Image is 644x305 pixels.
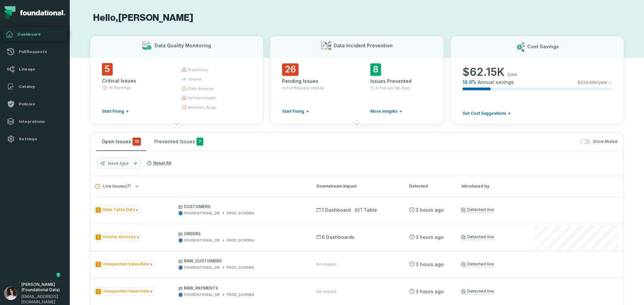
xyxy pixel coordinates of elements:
[96,289,101,294] span: Severity
[19,84,63,89] h4: Catalog
[178,286,305,291] p: RAW_PAYMENTS
[316,262,336,267] div: No Impact
[316,234,355,241] span: 6 Dashboards
[463,65,504,79] span: $ 62.15K
[316,289,336,294] div: No Impact
[94,206,140,214] span: Issue Type
[102,109,124,114] span: Start Fixing
[102,109,129,114] a: Start Fixing
[282,78,343,85] div: Pending Issues
[3,132,67,146] a: Settings
[97,158,141,169] button: Issue type
[188,67,208,72] span: freshness
[316,207,351,213] span: 1 Dashboard
[461,261,494,267] a: Detected live
[184,265,220,270] div: FOUNDATIONAL_DB
[188,77,202,82] span: volume
[416,207,444,213] relative-time: Sep 16, 2025, 7:48 AM GMT+3
[94,260,155,268] span: Issue Type
[188,105,216,110] span: semantic bugs
[416,261,444,267] relative-time: Sep 16, 2025, 7:48 AM GMT+3
[17,32,64,37] h4: Dashboard
[370,78,432,85] div: Issues Prevented
[155,42,211,49] h3: Data Quality Monitoring
[178,231,305,237] p: ORDERS
[527,43,559,50] h3: Cost Savings
[184,292,220,297] div: FOUNDATIONAL_DB
[3,62,67,76] a: Lineage
[334,42,393,49] h3: Data Incident Prevention
[96,262,101,267] span: Severity
[227,292,254,297] div: PROD_SCHEMA
[3,28,67,41] a: Dashboard
[19,119,63,124] h4: Integrations
[3,45,67,58] a: Pull Requests
[96,133,146,151] button: Open Issues
[19,101,63,107] h4: Policies
[19,66,63,72] h4: Lineage
[21,294,66,305] span: aluma@foundational.io
[132,138,141,146] span: critical issues and errors combined
[95,184,131,189] span: Live Issues ( 7 )
[461,289,494,294] a: Detected live
[19,49,63,54] h4: Pull Requests
[463,111,511,116] a: Get Cost Suggestions
[144,158,174,168] button: Reset All
[370,63,381,76] span: 8
[109,85,131,90] span: 18 Warnings
[19,136,63,142] h4: Settings
[96,207,101,213] span: Severity
[211,139,618,145] div: Show Muted
[188,95,216,101] span: schema health
[95,184,305,189] button: Live Issues(7)
[178,204,305,209] p: CUSTOMERS
[90,36,263,124] button: Data Quality Monitoring5Critical Issues18 WarningsStart Fixingfreshnessvolumedata anomalyschema h...
[102,78,169,84] div: Critical Issues
[370,109,402,114] a: More insights
[94,233,141,241] span: Issue Type
[90,12,624,24] h1: Hello, [PERSON_NAME]
[355,207,377,213] span: 1 Table
[227,211,254,216] div: PROD_SCHEMA
[227,265,254,270] div: PROD_SCHEMA
[370,109,397,114] span: More insights
[450,36,624,124] button: Cost Savings$62.15K/year18.9%Annual savings$329.66K/yearGet Cost Suggestions
[376,85,411,91] span: In the last 90 days
[478,79,514,86] span: Annual savings
[282,63,299,76] span: 26
[282,109,309,114] a: Start Fixing
[317,183,397,189] div: Downstream Impact
[578,80,608,85] span: $ 329.66K /year
[3,97,67,111] a: Policies
[197,138,203,146] span: 7
[227,238,254,243] div: PROD_SCHEMA
[55,272,61,278] div: Tooltip anchor
[108,161,129,166] span: Issue type
[270,36,443,124] button: Data Incident Prevention26Pending Issuesin Pull Request checksStart Fixing8Issues PreventedIn the...
[102,63,113,75] span: 5
[188,86,214,91] span: data anomaly
[461,207,494,213] a: Detected live
[282,109,304,114] span: Start Fixing
[3,80,67,93] a: Catalog
[178,258,305,264] p: RAW_CUSTOMERS
[461,234,494,240] a: Detected live
[21,282,66,293] span: Aluma Gelbard (Foundational Data)
[282,85,324,91] span: in Pull Request checks
[507,72,518,77] span: /year
[3,115,67,128] a: Integrations
[416,289,444,294] relative-time: Sep 16, 2025, 7:48 AM GMT+3
[462,183,522,189] div: Introduced by
[96,235,101,240] span: Severity
[4,287,17,300] img: avatar of Aluma Gelbard
[463,111,506,116] span: Get Cost Suggestions
[184,211,220,216] div: FOUNDATIONAL_DB
[184,238,220,243] div: FOUNDATIONAL_DB
[149,133,209,151] button: Prevented Issues
[94,287,155,296] span: Issue Type
[416,234,444,240] relative-time: Sep 16, 2025, 7:48 AM GMT+3
[463,79,476,86] span: 18.9 %
[409,183,449,189] div: Detected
